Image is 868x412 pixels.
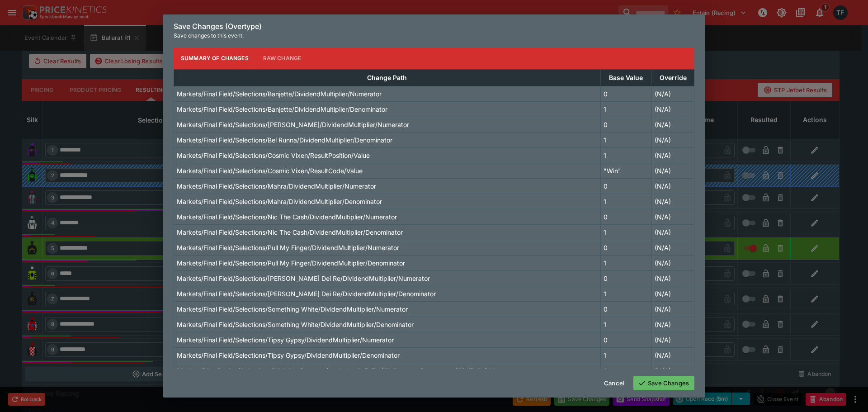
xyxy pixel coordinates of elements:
[600,240,651,255] td: 0
[177,181,376,191] p: Markets/Final Field/Selections/Mahra/DividendMultiplier/Numerator
[177,350,400,360] p: Markets/Final Field/Selections/Tipsy Gypsy/DividendMultiplier/Denominator
[600,255,651,270] td: 1
[177,120,409,129] p: Markets/Final Field/Selections/[PERSON_NAME]/DividendMultiplier/Numerator
[652,317,694,332] td: (N/A)
[177,212,397,222] p: Markets/Final Field/Selections/Nic The Cash/DividendMultiplier/Numerator
[177,104,387,114] p: Markets/Final Field/Selections/Banjette/DividendMultiplier/Denominator
[174,47,256,69] button: Summary of Changes
[652,178,694,194] td: (N/A)
[177,289,436,298] p: Markets/Final Field/Selections/[PERSON_NAME] Dei Re/DividendMultiplier/Denominator
[177,320,414,329] p: Markets/Final Field/Selections/Something White/DividendMultiplier/Denominator
[652,255,694,270] td: (N/A)
[174,69,601,86] th: Change Path
[600,86,651,101] td: 0
[652,240,694,255] td: (N/A)
[652,332,694,347] td: (N/A)
[652,101,694,117] td: (N/A)
[177,258,405,268] p: Markets/Final Field/Selections/Pull My Finger/DividendMultiplier/Denominator
[600,286,651,301] td: 1
[652,286,694,301] td: (N/A)
[177,135,392,145] p: Markets/Final Field/Selections/Bel Runna/DividendMultiplier/Denominator
[600,270,651,286] td: 0
[177,304,408,314] p: Markets/Final Field/Selections/Something White/DividendMultiplier/Numerator
[652,194,694,209] td: (N/A)
[177,197,382,206] p: Markets/Final Field/Selections/Mahra/DividendMultiplier/Denominator
[652,301,694,317] td: (N/A)
[652,147,694,163] td: (N/A)
[177,243,399,252] p: Markets/Final Field/Selections/Pull My Finger/DividendMultiplier/Numerator
[600,301,651,317] td: 0
[600,147,651,163] td: 1
[600,132,651,147] td: 1
[174,22,694,31] h6: Save Changes (Overtype)
[256,47,309,69] button: Raw Change
[177,335,394,345] p: Markets/Final Field/Selections/Tipsy Gypsy/DividendMultiplier/Numerator
[600,69,651,86] th: Base Value
[599,376,630,390] button: Cancel
[600,163,651,178] td: "Win"
[600,194,651,209] td: 1
[177,227,403,237] p: Markets/Final Field/Selections/Nic The Cash/DividendMultiplier/Denominator
[600,363,651,378] td: 3
[652,270,694,286] td: (N/A)
[600,347,651,363] td: 1
[652,117,694,132] td: (N/A)
[652,86,694,101] td: (N/A)
[177,274,430,283] p: Markets/Final Field/Selections/[PERSON_NAME] Dei Re/DividendMultiplier/Numerator
[600,317,651,332] td: 1
[177,166,363,175] p: Markets/Final Field/Selections/Cosmic Vixen/ResultCode/Value
[652,132,694,147] td: (N/A)
[600,209,651,224] td: 0
[600,101,651,117] td: 1
[652,163,694,178] td: (N/A)
[177,151,370,160] p: Markets/Final Field/Selections/Cosmic Vixen/ResultPosition/Value
[652,224,694,240] td: (N/A)
[177,366,502,375] p: Markets/Live Racing/Selections/All Other Runners (excludes 3, 5, 7, 9)/AdjustmentParameters/Win/R...
[177,89,382,99] p: Markets/Final Field/Selections/Banjette/DividendMultiplier/Numerator
[652,347,694,363] td: (N/A)
[600,117,651,132] td: 0
[633,376,694,390] button: Save Changes
[652,69,694,86] th: Override
[600,332,651,347] td: 0
[174,31,694,40] p: Save changes to this event.
[652,363,694,378] td: (N/A)
[600,224,651,240] td: 1
[652,209,694,224] td: (N/A)
[600,178,651,194] td: 0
